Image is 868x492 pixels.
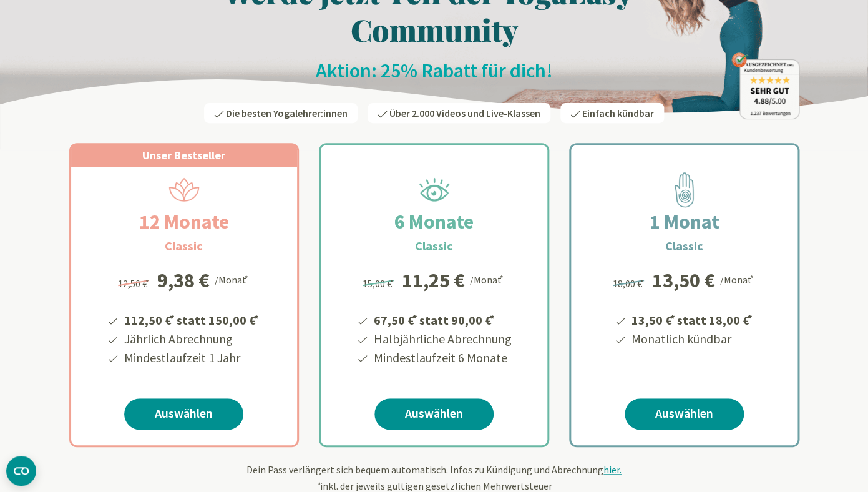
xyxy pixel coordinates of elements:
[118,277,151,290] span: 12,50 €
[109,207,259,237] h2: 12 Monate
[372,308,512,330] li: 67,50 € statt 90,00 €
[364,207,504,237] h2: 6 Monate
[613,277,646,290] span: 18,00 €
[215,270,250,287] div: /Monat
[603,463,622,476] span: hier.
[69,58,799,83] h2: Aktion: 25% Rabatt für dich!
[389,107,540,119] span: Über 2.000 Videos und Live-Klassen
[665,237,703,255] h3: Classic
[625,398,744,430] a: Auswählen
[630,330,754,348] li: Monatlich kündbar
[720,270,756,287] div: /Monat
[372,330,512,348] li: Halbjährliche Abrechnung
[470,270,505,287] div: /Monat
[157,270,210,290] div: 9,38 €
[165,237,203,255] h3: Classic
[124,398,243,430] a: Auswählen
[731,52,799,119] img: ausgezeichnet_badge.png
[122,348,261,367] li: Mindestlaufzeit 1 Jahr
[415,237,453,255] h3: Classic
[652,270,715,290] div: 13,50 €
[582,107,654,119] span: Einfach kündbar
[374,398,494,430] a: Auswählen
[122,330,261,348] li: Jährlich Abrechnung
[363,277,396,290] span: 15,00 €
[372,348,512,367] li: Mindestlaufzeit 6 Monate
[122,308,261,330] li: 112,50 € statt 150,00 €
[619,207,749,237] h2: 1 Monat
[142,148,225,162] span: Unser Bestseller
[630,308,754,330] li: 13,50 € statt 18,00 €
[226,107,348,119] span: Die besten Yogalehrer:innen
[316,480,552,492] span: inkl. der jeweils gültigen gesetzlichen Mehrwertsteuer
[402,270,465,290] div: 11,25 €
[6,456,36,486] button: CMP-Widget öffnen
